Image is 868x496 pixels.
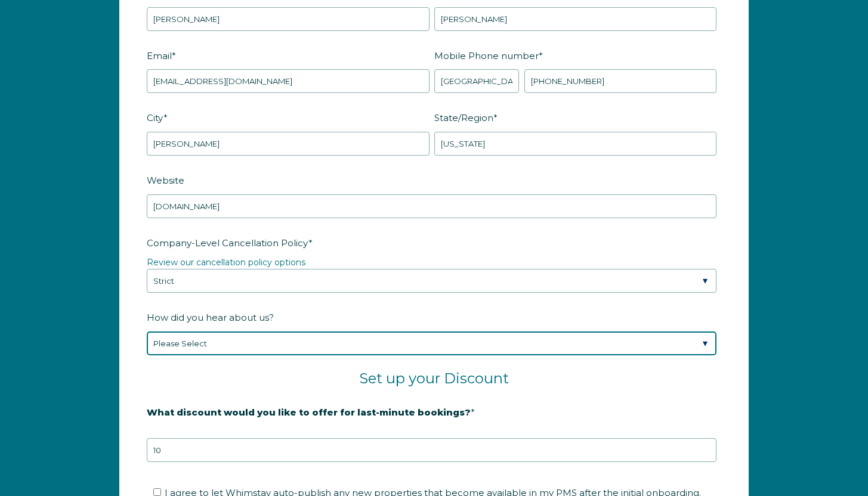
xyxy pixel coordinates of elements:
strong: 20% is recommended, minimum of 10% [147,426,333,437]
span: Email [147,46,172,65]
span: City [147,108,163,127]
span: State/Region [434,108,493,127]
span: Set up your Discount [359,370,509,387]
span: Mobile Phone number [434,46,539,65]
strong: What discount would you like to offer for last-minute bookings? [147,407,471,418]
span: Company-Level Cancellation Policy [147,234,308,252]
span: How did you hear about us? [147,308,274,327]
span: Website [147,171,184,190]
input: I agree to let Whimstay auto-publish any new properties that become available in my PMS after the... [153,488,161,496]
a: Review our cancellation policy options [147,257,305,268]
